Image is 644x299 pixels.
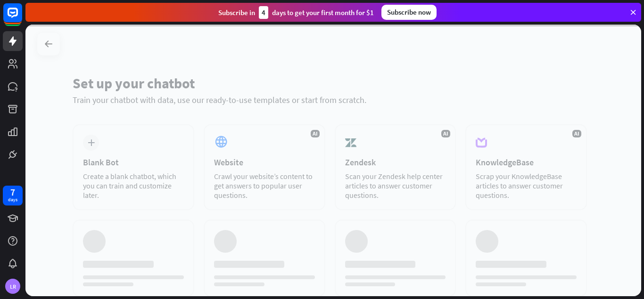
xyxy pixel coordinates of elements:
[259,6,268,19] div: 4
[10,188,15,196] div: 7
[8,196,17,203] div: days
[3,186,23,205] a: 7 days
[218,6,374,19] div: Subscribe in days to get your first month for $1
[381,5,437,20] div: Subscribe now
[5,279,20,294] div: LR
